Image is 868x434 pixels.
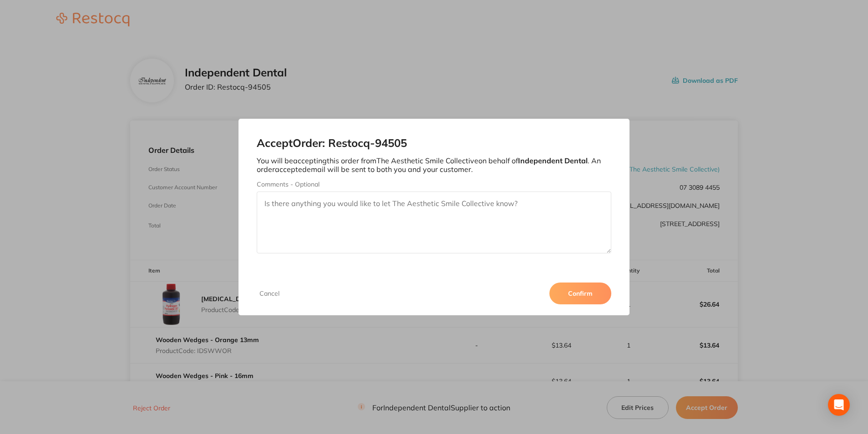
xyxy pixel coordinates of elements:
div: Open Intercom Messenger [828,394,850,416]
b: Independent Dental [518,156,588,165]
button: Confirm [549,283,611,304]
label: Comments - Optional [257,181,611,188]
h2: Accept Order: Restocq- 94505 [257,137,611,150]
button: Cancel [257,289,282,298]
p: You will be accepting this order from The Aesthetic Smile Collective on behalf of . An order acce... [257,156,611,173]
